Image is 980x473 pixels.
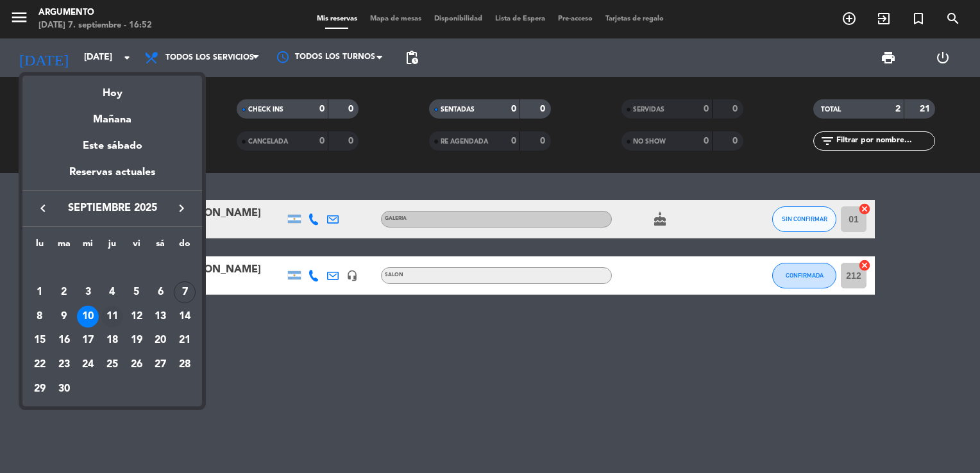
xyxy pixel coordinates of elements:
[124,304,149,329] td: 12 de septiembre de 2025
[149,354,171,376] div: 27
[52,236,76,256] th: martes
[149,236,173,256] th: sábado
[173,353,197,377] td: 28 de septiembre de 2025
[126,281,148,303] div: 5
[22,128,202,164] div: Este sábado
[28,304,52,329] td: 8 de septiembre de 2025
[31,200,55,217] button: keyboard_arrow_left
[29,354,51,376] div: 22
[52,280,76,304] td: 2 de septiembre de 2025
[28,377,52,401] td: 29 de septiembre de 2025
[28,236,52,256] th: lunes
[126,306,148,328] div: 12
[126,329,148,351] div: 19
[173,328,197,353] td: 21 de septiembre de 2025
[174,281,196,303] div: 7
[101,306,123,328] div: 11
[77,281,99,303] div: 3
[149,353,173,377] td: 27 de septiembre de 2025
[28,256,197,280] td: SEP.
[28,328,52,353] td: 15 de septiembre de 2025
[101,329,123,351] div: 18
[174,306,196,328] div: 14
[53,281,75,303] div: 2
[126,354,148,376] div: 26
[149,281,171,303] div: 6
[76,304,100,329] td: 10 de septiembre de 2025
[100,304,124,329] td: 11 de septiembre de 2025
[76,280,100,304] td: 3 de septiembre de 2025
[76,328,100,353] td: 17 de septiembre de 2025
[53,306,75,328] div: 9
[76,236,100,256] th: miércoles
[101,354,123,376] div: 25
[22,102,202,128] div: Mañana
[22,164,202,190] div: Reservas actuales
[149,304,173,329] td: 13 de septiembre de 2025
[100,328,124,353] td: 18 de septiembre de 2025
[174,354,196,376] div: 28
[77,306,99,328] div: 10
[124,280,149,304] td: 5 de septiembre de 2025
[53,329,75,351] div: 16
[53,354,75,376] div: 23
[29,306,51,328] div: 8
[173,280,197,304] td: 7 de septiembre de 2025
[173,236,197,256] th: domingo
[173,304,197,329] td: 14 de septiembre de 2025
[124,353,149,377] td: 26 de septiembre de 2025
[35,201,51,216] i: keyboard_arrow_left
[52,328,76,353] td: 16 de septiembre de 2025
[149,280,173,304] td: 6 de septiembre de 2025
[170,200,193,217] button: keyboard_arrow_right
[149,328,173,353] td: 20 de septiembre de 2025
[28,280,52,304] td: 1 de septiembre de 2025
[52,304,76,329] td: 9 de septiembre de 2025
[55,200,170,217] span: septiembre 2025
[149,306,171,328] div: 13
[124,328,149,353] td: 19 de septiembre de 2025
[77,329,99,351] div: 17
[100,353,124,377] td: 25 de septiembre de 2025
[124,236,149,256] th: viernes
[149,329,171,351] div: 20
[101,281,123,303] div: 4
[76,353,100,377] td: 24 de septiembre de 2025
[174,201,189,216] i: keyboard_arrow_right
[29,281,51,303] div: 1
[174,329,196,351] div: 21
[22,76,202,102] div: Hoy
[52,353,76,377] td: 23 de septiembre de 2025
[100,280,124,304] td: 4 de septiembre de 2025
[53,378,75,400] div: 30
[28,353,52,377] td: 22 de septiembre de 2025
[77,354,99,376] div: 24
[29,329,51,351] div: 15
[100,236,124,256] th: jueves
[29,378,51,400] div: 29
[52,377,76,401] td: 30 de septiembre de 2025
